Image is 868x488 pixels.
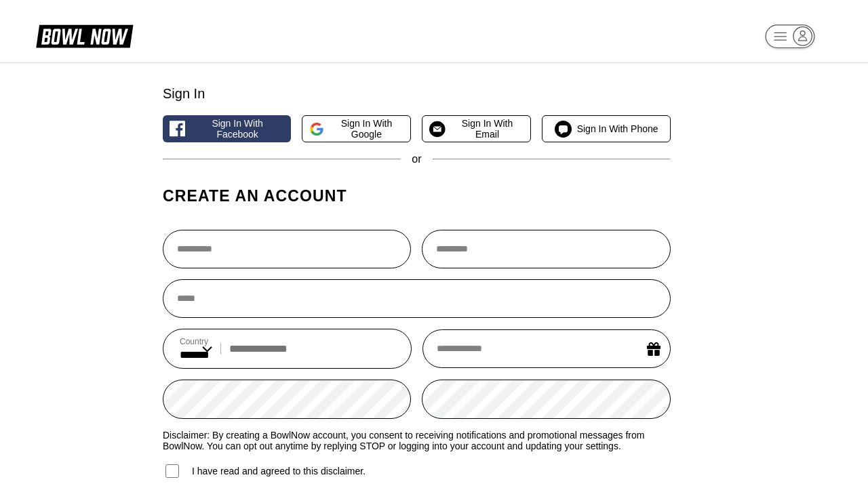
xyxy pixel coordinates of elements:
[163,86,671,102] div: Sign In
[422,115,531,142] button: Sign in with Email
[163,462,366,480] label: I have read and agreed to this disclaimer.
[542,115,670,142] button: Sign in with Phone
[180,337,212,346] label: Country
[165,464,179,478] input: I have read and agreed to this disclaimer.
[163,153,671,165] div: or
[302,115,411,142] button: Sign in with Google
[330,118,403,140] span: Sign in with Google
[163,430,671,451] label: Disclaimer: By creating a BowlNow account, you consent to receiving notifications and promotional...
[163,115,291,142] button: Sign in with Facebook
[191,118,283,140] span: Sign in with Facebook
[163,186,671,205] h1: Create an account
[577,123,658,134] span: Sign in with Phone
[451,118,524,140] span: Sign in with Email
